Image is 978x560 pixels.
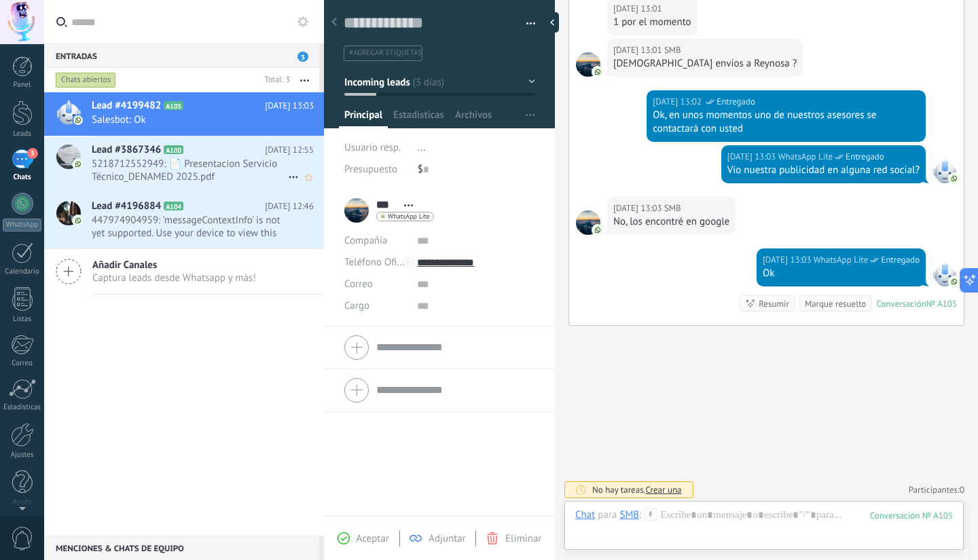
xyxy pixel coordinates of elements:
div: No, los encontré en google [613,215,729,229]
span: WhatsApp Lite [932,159,957,183]
span: Eliminar [505,532,541,545]
div: Presupuesto [344,159,407,181]
div: Total: 3 [259,73,290,87]
button: Correo [344,274,373,295]
span: 0 [960,484,964,496]
button: Teléfono Oficina [344,252,407,274]
span: WhatsApp Lite [932,262,957,286]
span: Crear una [645,484,681,496]
div: Ajustes [3,451,42,460]
div: 105 [870,510,953,521]
span: #agregar etiquetas [349,48,422,58]
span: Entregado [881,253,920,267]
div: Estadísticas [3,403,42,412]
div: Ok, en unos momentos uno de nuestros asesores se contactará con usted [653,109,920,136]
div: Resumir [759,297,789,310]
span: WhatsApp Lite [778,150,833,164]
div: 1 por el momento [613,16,691,29]
span: Principal [344,109,382,128]
div: Chats abiertos [56,72,116,88]
a: Lead #4199482 A105 [DATE] 13:03 Salesbot: Ok [44,92,324,136]
span: Usuario resp. [344,141,401,154]
div: $ [418,159,535,181]
div: [DATE] 13:02 [653,95,704,109]
span: 5218712552949: 📄 Presentacion Servicio Técnico_DENAMED 2025.pdf [92,157,288,183]
span: Entregado [717,95,755,109]
img: com.amocrm.amocrmwa.svg [73,216,83,225]
span: WhatsApp Lite [814,253,868,267]
span: 3 [27,148,38,159]
img: com.amocrm.amocrmwa.svg [593,67,602,77]
span: A105 [164,101,183,110]
a: Lead #3867346 A100 [DATE] 12:55 5218712552949: 📄 Presentacion Servicio Técnico_DENAMED 2025.pdf [44,136,324,192]
span: SMB [576,52,600,77]
span: [DATE] 12:55 [265,143,314,157]
div: No hay tareas. [592,484,682,496]
span: A104 [164,202,183,210]
div: [DATE] 13:01 [613,43,664,57]
div: Calendario [3,267,42,276]
span: Aceptar [357,532,389,545]
div: [DEMOGRAPHIC_DATA] envíos a Reynosa ? [613,57,797,71]
div: Marque resuelto [805,297,866,310]
div: Cargo [344,295,407,317]
div: Panel [3,81,42,90]
img: com.amocrm.amocrmwa.svg [73,160,83,169]
div: [DATE] 13:03 [727,150,778,164]
div: Ocultar [545,12,559,33]
span: Teléfono Oficina [344,256,415,269]
div: WhatsApp [3,219,41,231]
button: Más [290,68,319,92]
div: Compañía [344,230,407,252]
div: Conversación [876,298,926,310]
div: Chats [3,173,42,182]
span: A100 [164,145,183,154]
span: SMB [664,43,681,57]
span: Lead #3867346 [92,143,161,157]
span: Añadir Canales [92,259,256,272]
span: Presupuesto [344,163,397,176]
div: Ok [763,267,920,280]
div: SMB [619,508,639,521]
div: № A105 [926,298,957,310]
div: [DATE] 13:01 [613,2,664,16]
span: [DATE] 13:03 [265,99,314,113]
span: 3 [297,52,308,62]
div: Leads [3,130,42,138]
div: Usuario resp. [344,137,407,159]
span: para [598,508,617,522]
div: Entradas [44,43,319,68]
span: SMB [664,202,681,215]
span: Estadísticas [393,109,444,128]
span: Lead #4199482 [92,99,161,113]
div: Vio nuestra publicidad en alguna red social? [727,164,920,177]
div: Listas [3,315,42,324]
img: com.amocrm.amocrmwa.svg [949,174,959,183]
span: Salesbot: Ok [92,113,288,126]
div: Correo [3,359,42,368]
span: Archivos [455,109,492,128]
img: com.amocrm.amocrmwa.svg [949,277,959,286]
span: WhatsApp Lite [388,213,430,220]
a: Lead #4196884 A104 [DATE] 12:46 447974904959: 'messageContextInfo' is not yet supported. Use your... [44,193,324,248]
span: Lead #4196884 [92,200,161,213]
div: [DATE] 13:03 [613,202,664,215]
span: [DATE] 12:46 [265,200,314,213]
span: Entregado [846,150,884,164]
span: Correo [344,278,373,291]
span: SMB [576,210,600,235]
span: ... [418,141,426,154]
div: [DATE] 13:03 [763,253,814,267]
div: Menciones & Chats de equipo [44,536,319,560]
span: Captura leads desde Whatsapp y más! [92,272,256,284]
a: Participantes:0 [909,484,964,496]
span: : [639,508,641,522]
span: Adjuntar [429,532,466,545]
img: com.amocrm.amocrmwa.svg [73,115,83,125]
span: 447974904959: 'messageContextInfo' is not yet supported. Use your device to view this message. [92,214,288,240]
img: com.amocrm.amocrmwa.svg [593,225,602,235]
span: Cargo [344,301,369,311]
